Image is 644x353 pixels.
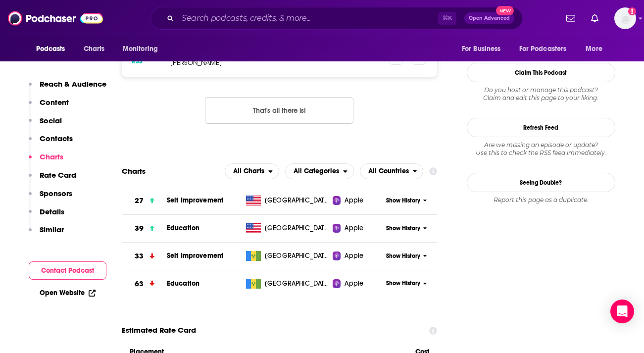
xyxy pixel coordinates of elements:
[383,197,430,205] button: Show History
[333,251,383,261] a: Apple
[242,279,333,289] a: [GEOGRAPHIC_DATA][PERSON_NAME]
[242,196,333,205] a: [GEOGRAPHIC_DATA]
[467,141,615,157] div: Are we missing an episode or update? Use this to check the RSS feed immediately.
[265,251,329,261] span: Saint Vincent and the Grenadines
[167,279,199,288] a: Education
[29,152,63,170] button: Charts
[167,252,223,260] a: Self Improvement
[345,251,363,261] span: Apple
[122,187,167,214] a: 27
[383,279,430,288] button: Show History
[386,224,420,233] span: Show History
[135,195,144,206] h3: 27
[135,251,144,262] h3: 33
[29,116,62,134] button: Social
[135,223,144,234] h3: 39
[345,196,363,205] span: Apple
[386,279,420,288] span: Show History
[345,279,363,289] span: Apple
[122,270,167,298] a: 63
[285,163,354,179] button: open menu
[462,42,501,56] span: For Business
[513,40,581,58] button: open menu
[610,300,634,323] div: Open Intercom Messenger
[40,98,69,107] p: Content
[467,118,615,137] button: Refresh Feed
[40,134,73,143] p: Contacts
[77,40,111,58] a: Charts
[383,224,430,233] button: Show History
[333,223,383,233] a: Apple
[467,86,615,94] span: Do you host or manage this podcast?
[519,42,567,56] span: For Podcasters
[40,189,72,198] p: Sponsors
[233,168,264,175] span: All Charts
[40,289,96,297] a: Open Website
[167,196,223,204] a: Self Improvement
[225,163,279,179] h2: Platforms
[614,7,636,29] img: User Profile
[360,163,424,179] button: open menu
[8,9,103,28] img: Podchaser - Follow, Share and Rate Podcasts
[265,223,329,233] span: United States
[345,223,363,233] span: Apple
[469,16,510,21] span: Open Advanced
[84,42,105,56] span: Charts
[628,7,636,15] svg: Add a profile image
[40,116,62,125] p: Social
[116,40,171,58] button: open menu
[135,278,144,290] h3: 63
[29,207,64,225] button: Details
[368,168,409,175] span: All Countries
[123,42,158,56] span: Monitoring
[122,215,167,242] a: 39
[167,224,199,232] a: Education
[242,223,333,233] a: [GEOGRAPHIC_DATA]
[467,86,615,102] div: Claim and edit this page to your liking.
[360,163,424,179] h2: Countries
[40,79,106,89] p: Reach & Audience
[386,197,420,205] span: Show History
[455,40,513,58] button: open menu
[265,196,329,205] span: United States
[386,252,420,260] span: Show History
[29,170,76,189] button: Rate Card
[40,207,64,216] p: Details
[467,196,615,204] div: Report this page as a duplicate.
[467,173,615,192] a: Seeing Double?
[29,225,64,243] button: Similar
[178,10,438,26] input: Search podcasts, credits, & more...
[29,40,78,58] button: open menu
[294,168,339,175] span: All Categories
[29,189,72,207] button: Sponsors
[225,163,279,179] button: open menu
[29,261,106,280] button: Contact Podcast
[40,225,64,234] p: Similar
[265,279,329,289] span: Saint Vincent and the Grenadines
[383,252,430,260] button: Show History
[467,63,615,82] button: Claim This Podcast
[122,243,167,270] a: 33
[333,279,383,289] a: Apple
[122,166,146,176] h2: Charts
[614,7,636,29] button: Show profile menu
[29,134,73,152] button: Contacts
[36,42,65,56] span: Podcasts
[562,10,579,27] a: Show notifications dropdown
[29,98,69,116] button: Content
[586,42,602,56] span: More
[333,196,383,205] a: Apple
[205,97,353,124] button: Nothing here.
[579,40,615,58] button: open menu
[614,7,636,29] span: Logged in as antoine.jordan
[40,152,63,161] p: Charts
[40,170,76,180] p: Rate Card
[496,6,514,15] span: New
[132,57,143,65] h3: RSS
[285,163,354,179] h2: Categories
